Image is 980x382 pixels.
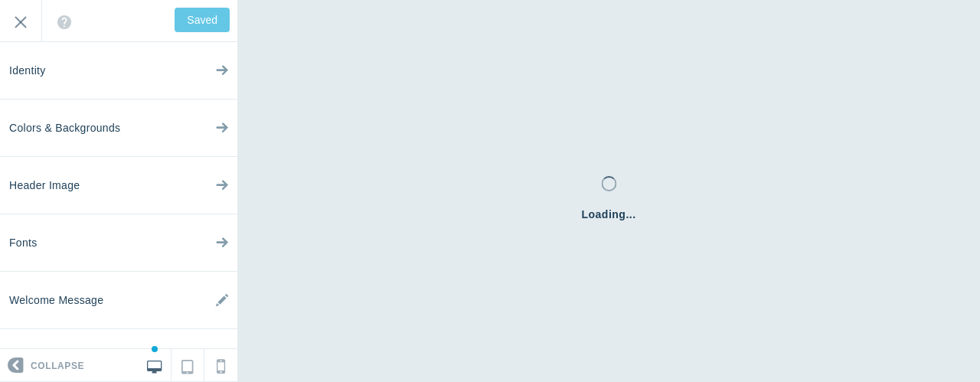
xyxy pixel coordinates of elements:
[9,214,38,272] span: Fonts
[9,157,80,214] span: Header Image
[9,100,120,157] span: Colors & Backgrounds
[581,207,635,222] span: Loading...
[9,42,46,100] span: Identity
[9,272,103,329] span: Welcome Message
[31,350,84,382] span: Collapse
